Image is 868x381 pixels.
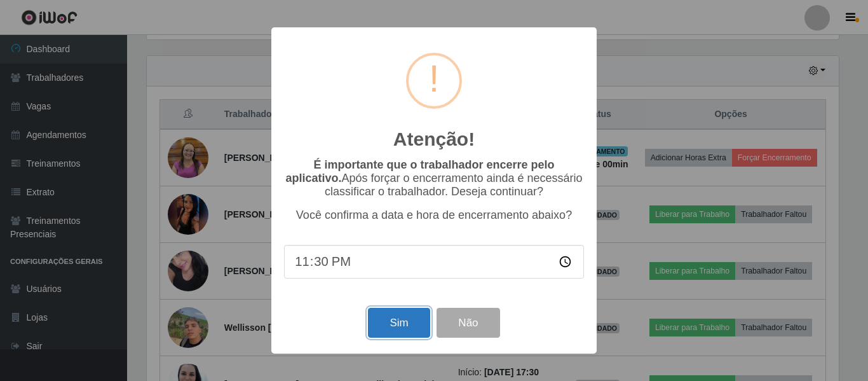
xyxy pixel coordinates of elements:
p: Você confirma a data e hora de encerramento abaixo? [284,209,584,222]
button: Sim [368,308,430,338]
p: Após forçar o encerramento ainda é necessário classificar o trabalhador. Deseja continuar? [284,158,584,198]
b: É importante que o trabalhador encerre pelo aplicativo. [285,158,554,184]
h2: Atenção! [393,128,475,151]
button: Não [437,308,499,338]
